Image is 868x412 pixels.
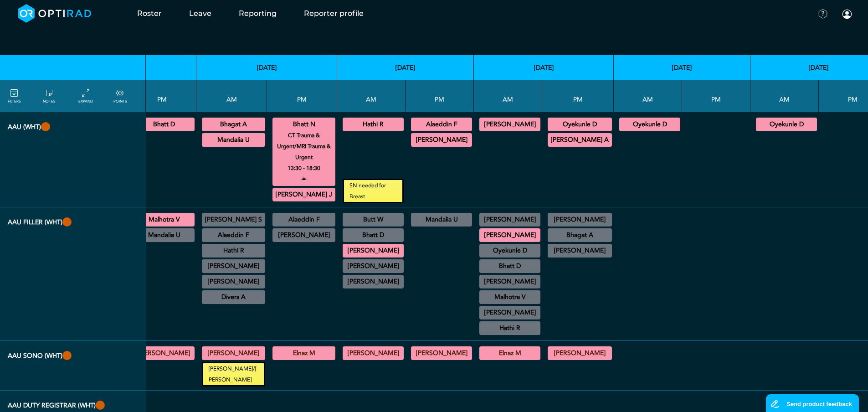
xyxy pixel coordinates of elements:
summary: Bhatt D [344,230,402,241]
i: open to allocation [301,174,307,185]
div: General US/US Gynaecology 14:00 - 16:30 [548,244,612,257]
div: CT Trauma & Urgent/MRI Trauma & Urgent 13:30 - 18:30 [134,213,195,227]
th: AM [474,80,542,112]
summary: Bhagat A [203,119,264,130]
div: CT Trauma & Urgent/MRI Trauma & Urgent 08:30 - 13:30 [202,133,265,147]
summary: Mandalia U [203,134,264,145]
div: CT Gastrointestinal/MRI Gastrointestinal 09:00 - 12:30 [343,275,404,288]
summary: Bhatt D [481,261,539,272]
th: [DATE] [196,55,337,80]
div: General CT 11:00 - 12:00 [479,321,540,335]
th: AM [614,80,682,112]
a: collapse/expand expected points [113,88,127,104]
div: No specified Site 08:00 - 09:00 [479,213,540,227]
summary: [PERSON_NAME] S [203,214,264,225]
small: 13:30 - 18:30 [288,163,320,174]
div: CT Trauma & Urgent/MRI Trauma & Urgent 08:30 - 13:30 [202,118,265,131]
summary: [PERSON_NAME] [412,348,471,359]
div: CT Trauma & Urgent/MRI Trauma & Urgent 13:30 - 18:30 [548,118,612,131]
div: CT Trauma & Urgent/MRI Trauma & Urgent 08:30 - 13:30 [479,118,540,131]
summary: [PERSON_NAME] [344,261,402,272]
th: AM [750,80,819,112]
div: CT Trauma & Urgent/MRI Trauma & Urgent 09:30 - 13:00 [202,228,265,242]
summary: Bhatt N [274,119,334,130]
summary: Elnaz M [274,348,334,359]
div: ImE Lead till 1/4/2026 13:00 - 17:00 [548,213,612,227]
th: PM [406,80,474,112]
summary: [PERSON_NAME] [203,276,264,287]
div: CT Trauma & Urgent/MRI Trauma & Urgent 13:30 - 18:30 [411,213,472,227]
summary: Hathi R [203,245,264,256]
div: General US 13:30 - 18:30 [134,346,195,360]
summary: Mandalia U [412,214,471,225]
div: General US 08:30 - 13:00 [202,346,265,360]
summary: [PERSON_NAME] [549,245,611,256]
summary: [PERSON_NAME] [344,245,402,256]
div: FLU General Paediatric 14:00 - 15:00 [134,228,195,242]
div: General CT/General MRI/General XR 09:30 - 11:30 [479,290,540,304]
div: CT Trauma & Urgent/MRI Trauma & Urgent 13:30 - 18:30 [272,188,335,201]
summary: Hathi R [481,323,539,334]
summary: [PERSON_NAME] [344,276,402,287]
div: CT Trauma & Urgent/MRI Trauma & Urgent 08:30 - 13:30 [343,228,404,242]
div: General CT/General MRI/General XR 08:00 - 13:00 [343,213,404,227]
div: BR Symptomatic Clinic 08:30 - 12:30 [479,244,540,257]
div: MRI Lead 10:30 - 11:30 [479,306,540,319]
summary: [PERSON_NAME] [412,134,471,145]
th: AM [337,80,406,112]
div: CT Trauma & Urgent/MRI Trauma & Urgent/General US 08:30 - 15:30 [756,118,817,131]
div: CT Trauma & Urgent/MRI Trauma & Urgent 13:30 - 18:30 [272,118,335,186]
summary: [PERSON_NAME] [203,348,264,359]
summary: Bhagat A [549,230,611,241]
summary: Oyekunle D [757,119,816,130]
summary: [PERSON_NAME] [481,276,539,287]
div: CT Trauma & Urgent/MRI Trauma & Urgent 13:30 - 18:30 [411,118,472,131]
summary: Oyekunle D [621,119,679,130]
div: CT Trauma & Urgent/MRI Trauma & Urgent 08:30 - 13:30 [343,118,404,131]
small: [PERSON_NAME]/[PERSON_NAME] [203,363,264,385]
summary: [PERSON_NAME] [274,230,334,241]
th: PM [128,80,196,112]
a: show/hide notes [43,88,55,104]
summary: Oyekunle D [481,245,539,256]
div: Off Site 08:30 - 13:30 [343,259,404,273]
div: General US 13:00 - 16:30 [272,213,335,227]
div: CT Trauma & Urgent/MRI Trauma & Urgent 13:30 - 18:30 [134,118,195,131]
summary: Divers A [203,292,264,303]
summary: [PERSON_NAME] [481,307,539,318]
div: General US 08:30 - 13:00 [343,346,404,360]
div: CT Trauma & Urgent/MRI Trauma & Urgent 08:30 - 13:30 [479,228,540,242]
div: General US 08:30 - 13:00 [479,346,540,360]
div: SPA on odd weeks. PAH rep on even weeks 09:00 - 13:00 [479,275,540,288]
th: [DATE] [337,55,474,80]
small: SN needed for Breast [344,180,402,202]
img: brand-opti-rad-logos-blue-and-white-d2f68631ba2948856bd03f2d395fb146ddc8fb01b4b6e9315ea85fa773367... [18,4,92,23]
th: PM [267,80,337,112]
summary: [PERSON_NAME] [549,348,611,359]
summary: Malhotra V [135,214,193,225]
div: General US 13:30 - 18:30 [411,346,472,360]
summary: [PERSON_NAME] A [549,134,611,145]
div: General CT/General MRI/General XR 13:30 - 18:30 [272,228,335,242]
summary: Malhotra V [481,292,539,303]
div: General CT/General MRI/General XR 10:00 - 12:30 [202,275,265,288]
div: General US 13:30 - 18:30 [272,346,335,360]
div: Breast 08:00 - 11:00 [202,213,265,227]
small: CT Trauma & Urgent/MRI Trauma & Urgent [268,130,339,163]
th: [DATE] [614,55,750,80]
summary: [PERSON_NAME] [203,261,264,272]
th: PM [682,80,750,112]
summary: [PERSON_NAME] J [274,189,334,200]
summary: [PERSON_NAME] [135,348,193,359]
a: FILTERS [8,88,21,104]
summary: [PERSON_NAME] [344,348,402,359]
summary: Oyekunle D [549,119,611,130]
div: CT Trauma & Urgent/MRI Trauma & Urgent 13:30 - 18:30 [548,133,612,147]
summary: Bhatt D [135,119,193,130]
summary: Hathi R [344,119,402,130]
summary: [PERSON_NAME] [481,214,539,225]
th: AM [196,80,267,112]
summary: Elnaz M [481,348,539,359]
summary: Butt W [344,214,402,225]
div: CT Trauma & Urgent/MRI Trauma & Urgent 13:30 - 18:30 [411,133,472,147]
